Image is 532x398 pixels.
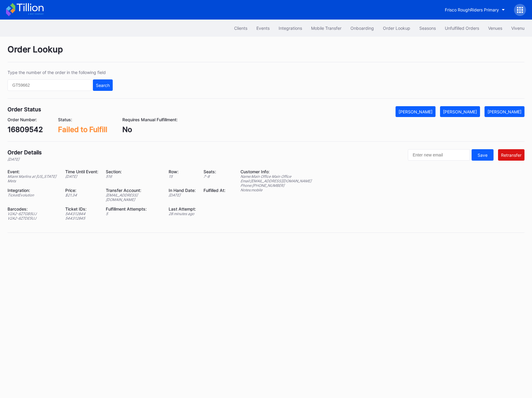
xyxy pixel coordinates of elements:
[8,206,58,211] div: Barcodes:
[311,26,341,31] div: Mobile Transfer
[383,26,410,31] div: Order Lookup
[65,216,98,221] div: 544312845
[240,183,311,188] div: Phone: [PHONE_NUMBER]
[93,79,113,91] button: Search
[106,193,161,202] div: [EMAIL_ADDRESS][DOMAIN_NAME]
[240,188,311,192] div: Notes: mobile
[484,23,507,34] button: Venues
[65,188,98,193] div: Price:
[511,26,524,31] div: Vivenu
[169,169,196,174] div: Row:
[443,109,477,114] div: [PERSON_NAME]
[419,26,436,31] div: Seasons
[240,179,311,183] div: Email: [EMAIL_ADDRESS][DOMAIN_NAME]
[8,106,41,113] div: Order Status
[478,153,488,158] div: Save
[415,23,440,34] button: Seasons
[58,117,107,122] div: Status:
[58,125,107,134] div: Failed to Fulfill
[122,117,178,122] div: Requires Manual Fulfillment:
[440,4,509,15] button: Frisco RoughRiders Primary
[279,26,302,31] div: Integrations
[445,26,479,31] div: Unfulfilled Orders
[8,79,91,91] input: GT59662
[507,23,529,34] button: Vivenu
[106,188,161,193] div: Transfer Account:
[378,23,415,34] button: Order Lookup
[472,149,494,161] button: Save
[8,125,43,134] div: 16809542
[8,117,43,122] div: Order Number:
[240,174,311,179] div: Name: Main Office Main Office
[240,169,311,174] div: Customer Info:
[350,26,374,31] div: Onboarding
[396,106,436,117] button: [PERSON_NAME]
[8,169,58,174] div: Event:
[65,169,98,174] div: Time Until Event:
[8,193,58,197] div: TicketEvolution
[106,206,161,211] div: Fulfillment Attempts:
[485,106,524,117] button: [PERSON_NAME]
[203,188,225,193] div: Fulfilled At:
[169,174,196,179] div: 15
[106,169,161,174] div: Section:
[8,157,42,162] div: [DATE]
[96,83,110,88] div: Search
[256,26,270,31] div: Events
[169,193,196,197] div: [DATE]
[307,23,346,34] button: Mobile Transfer
[445,7,499,12] div: Frisco RoughRiders Primary
[8,70,113,75] div: Type the number of the order in the following field
[230,23,252,34] button: Clients
[169,211,196,216] div: 28 minutes ago
[8,174,58,183] div: Miami Marlins at [US_STATE] Mets
[8,216,58,221] div: V2A2-6Z7DE5UJ
[501,153,521,158] div: Retransfer
[169,188,196,193] div: In Hand Date:
[408,149,470,161] input: Enter new email
[488,26,502,31] div: Venues
[203,174,225,179] div: 7 - 8
[8,188,58,193] div: Integration:
[169,206,196,211] div: Last Attempt:
[8,149,42,156] div: Order Details
[8,211,58,216] div: V2A2-6Z7GB5UJ
[488,109,521,114] div: [PERSON_NAME]
[498,149,524,161] button: Retransfer
[440,23,484,34] button: Unfulfilled Orders
[440,106,480,117] button: [PERSON_NAME]
[65,193,98,197] div: $ 21.34
[274,23,307,34] button: Integrations
[122,125,178,134] div: No
[65,174,98,179] div: [DATE]
[252,23,274,34] button: Events
[8,44,524,62] div: Order Lookup
[106,211,161,216] div: 5
[106,174,161,179] div: 516
[399,109,433,114] div: [PERSON_NAME]
[203,169,225,174] div: Seats:
[234,26,247,31] div: Clients
[65,211,98,216] div: 544312844
[346,23,378,34] button: Onboarding
[65,206,98,211] div: Ticket IDs:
